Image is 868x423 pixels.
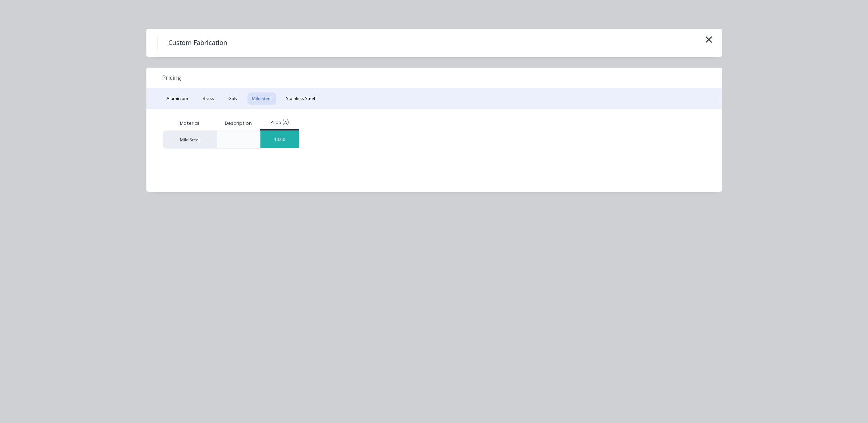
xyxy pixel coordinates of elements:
h4: Custom Fabrication [157,36,238,50]
button: Aluminium [162,92,192,105]
button: Galv [224,92,242,105]
div: Price (A) [260,119,299,126]
div: Mild Steel [163,131,217,149]
div: Material [163,116,217,131]
button: Stainless Steel [282,92,319,105]
span: Pricing [162,73,181,82]
button: Brass [198,92,218,105]
button: Mild Steel [247,92,276,105]
div: $0.00 [260,131,299,148]
div: Description [219,114,258,132]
